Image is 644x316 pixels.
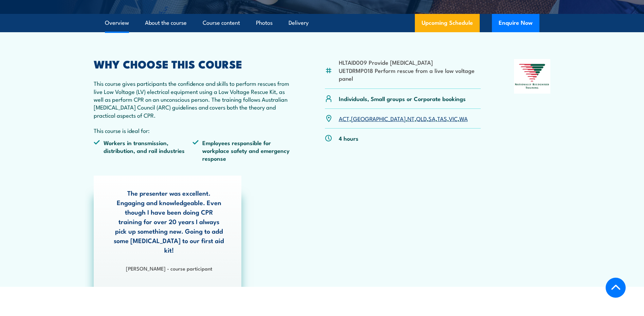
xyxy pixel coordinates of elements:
strong: [PERSON_NAME] - course participant [126,264,212,272]
li: HLTAID009 Provide [MEDICAL_DATA] [339,58,481,66]
a: Course content [203,14,240,32]
p: The presenter was excellent. Engaging and knowledgeable. Even though I have been doing CPR traini... [114,188,224,255]
a: Delivery [289,14,309,32]
button: Enquire Now [492,14,539,32]
a: SA [428,114,436,122]
p: , , , , , , , [339,115,468,122]
li: Employees responsible for workplace safety and emergency response [192,139,292,162]
a: Overview [105,14,129,32]
p: Individuals, Small groups or Corporate bookings [339,95,466,102]
p: This course is ideal for: [94,126,292,134]
a: VIC [449,114,458,122]
p: This course gives participants the confidence and skills to perform rescues from live Low Voltage... [94,79,292,119]
a: WA [459,114,468,122]
p: 4 hours [339,134,358,142]
a: TAS [437,114,447,122]
a: [GEOGRAPHIC_DATA] [351,114,406,122]
a: About the course [145,14,187,32]
a: Photos [256,14,273,32]
li: Workers in transmission, distribution, and rail industries [94,139,193,162]
a: Upcoming Schedule [415,14,480,32]
img: Nationally Recognised Training logo. [514,59,551,94]
li: UETDRMP018 Perform rescue from a live low voltage panel [339,66,481,82]
a: QLD [416,114,427,122]
a: NT [407,114,415,122]
a: ACT [339,114,349,122]
h2: WHY CHOOSE THIS COURSE [94,59,292,68]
